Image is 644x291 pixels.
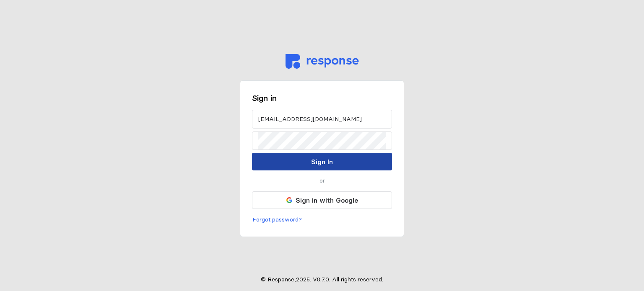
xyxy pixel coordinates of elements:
[311,157,333,167] p: Sign In
[286,197,292,203] img: svg%3e
[258,110,386,128] input: Email
[252,215,302,224] p: Forgot password?
[319,176,325,185] p: or
[252,191,392,209] button: Sign in with Google
[296,195,358,206] p: Sign in with Google
[252,93,392,104] h3: Sign in
[286,54,359,69] img: svg%3e
[252,215,302,225] button: Forgot password?
[261,275,383,284] p: © Response, 2025 . V 8.7.0 . All rights reserved.
[252,153,392,170] button: Sign In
